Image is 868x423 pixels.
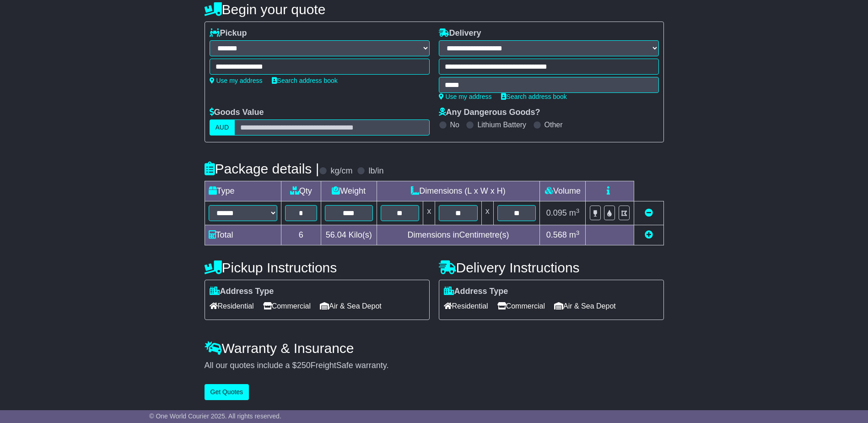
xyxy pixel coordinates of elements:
div: All our quotes include a $ FreightSafe warranty. [205,361,664,371]
span: Air & Sea Depot [320,299,382,313]
label: Lithium Battery [477,120,526,129]
td: Dimensions (L x W x H) [377,181,540,201]
span: 250 [297,361,311,370]
h4: Package details | [205,161,319,176]
td: Weight [321,181,377,201]
span: © One World Courier 2025. All rights reserved. [149,412,281,420]
label: Pickup [210,28,247,38]
h4: Begin your quote [205,2,664,17]
td: Kilo(s) [321,225,377,245]
td: x [423,201,435,225]
span: m [569,230,580,239]
a: Search address book [272,77,338,84]
span: Residential [444,299,488,313]
h4: Delivery Instructions [439,260,664,275]
label: Address Type [444,287,508,297]
label: Address Type [210,287,274,297]
span: Commercial [497,299,545,313]
label: Other [545,120,563,129]
span: Commercial [263,299,311,313]
td: Qty [281,181,321,201]
td: 6 [281,225,321,245]
a: Add new item [645,230,653,239]
label: No [450,120,459,129]
h4: Pickup Instructions [205,260,430,275]
h4: Warranty & Insurance [205,341,664,356]
a: Remove this item [645,208,653,217]
sup: 3 [576,207,580,214]
span: Air & Sea Depot [554,299,616,313]
td: Volume [540,181,586,201]
button: Get Quotes [205,384,249,400]
td: Dimensions in Centimetre(s) [377,225,540,245]
span: 0.568 [546,230,567,239]
span: m [569,208,580,217]
span: 0.095 [546,208,567,217]
sup: 3 [576,229,580,236]
a: Use my address [210,77,263,84]
td: x [481,201,493,225]
label: AUD [210,119,235,136]
label: Delivery [439,28,481,38]
span: Residential [210,299,254,313]
span: 56.04 [326,230,346,239]
label: Goods Value [210,108,264,118]
a: Use my address [439,93,492,100]
td: Type [205,181,281,201]
a: Search address book [501,93,567,100]
label: lb/in [368,166,383,176]
label: kg/cm [330,166,352,176]
td: Total [205,225,281,245]
label: Any Dangerous Goods? [439,108,540,118]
